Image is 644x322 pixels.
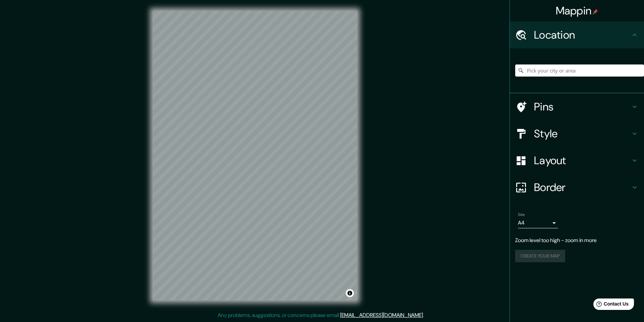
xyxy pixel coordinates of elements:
h4: Pins [534,100,631,113]
div: Border [510,174,644,201]
div: . [425,311,426,319]
div: Pins [510,93,644,120]
iframe: Help widget launcher [584,296,637,315]
h4: Mappin [556,4,598,17]
h4: Border [534,181,631,194]
canvas: Map [153,11,357,301]
p: Zoom level too high - zoom in more [515,236,639,244]
div: Location [510,21,644,48]
img: pin-icon.png [593,9,598,14]
label: Size [518,212,525,218]
div: Layout [510,147,644,174]
div: A4 [518,218,558,228]
div: . [424,311,425,319]
h4: Layout [534,154,631,167]
a: [EMAIL_ADDRESS][DOMAIN_NAME] [340,312,423,319]
input: Pick your city or area [515,64,644,77]
div: Style [510,120,644,147]
h4: Location [534,28,631,42]
button: Toggle attribution [346,289,354,297]
p: Any problems, suggestions, or concerns please email . [218,311,424,319]
h4: Style [534,127,631,140]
